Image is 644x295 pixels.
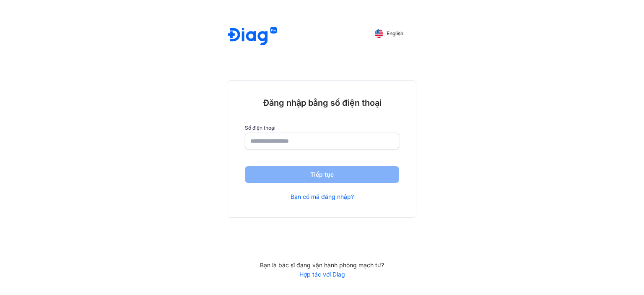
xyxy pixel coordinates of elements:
[228,27,277,47] img: logo
[228,261,416,269] div: Bạn là bác sĩ đang vận hành phòng mạch tư?
[375,29,383,38] img: English
[245,97,399,108] div: Đăng nhập bằng số điện thoại
[291,193,354,201] a: Bạn có mã đăng nhập?
[245,166,399,183] button: Tiếp tục
[369,27,409,40] button: English
[387,31,403,37] span: English
[228,271,416,278] a: Hợp tác với Diag
[245,125,399,131] label: Số điện thoại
